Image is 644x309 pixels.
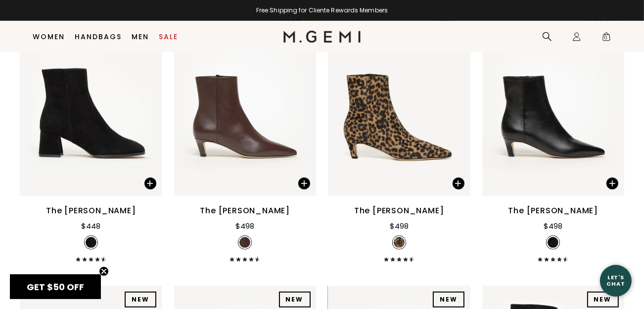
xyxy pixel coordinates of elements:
[239,237,250,248] img: v_7257538920507_SWATCH_50x.jpg
[328,5,470,262] a: The [PERSON_NAME]$498
[200,205,290,217] div: The [PERSON_NAME]
[548,237,558,248] img: v_7257538887739_SWATCH_50x.jpg
[235,220,254,232] div: $498
[482,5,625,262] a: The [PERSON_NAME]$498
[354,205,444,217] div: The [PERSON_NAME]
[600,274,632,287] div: Let's Chat
[125,292,156,308] div: NEW
[81,220,100,232] div: $448
[159,33,179,41] a: Sale
[279,292,311,308] div: NEW
[99,266,109,276] button: Close teaser
[394,237,405,248] img: v_7389678796859_SWATCH_50x.jpg
[433,292,464,308] div: NEW
[283,31,361,43] img: M.Gemi
[33,33,65,41] a: Women
[132,33,149,41] a: Men
[544,220,562,232] div: $498
[10,274,101,299] div: GET $50 OFFClose teaser
[174,5,317,262] a: The [PERSON_NAME]$498
[75,33,122,41] a: Handbags
[508,205,598,217] div: The [PERSON_NAME]
[601,34,611,44] span: 0
[587,292,619,308] div: NEW
[390,220,409,232] div: $498
[46,205,136,217] div: The [PERSON_NAME]
[20,5,162,262] a: The [PERSON_NAME]$448
[86,237,96,248] img: v_12078_SWATCH_50x.jpg
[27,281,84,293] span: GET $50 OFF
